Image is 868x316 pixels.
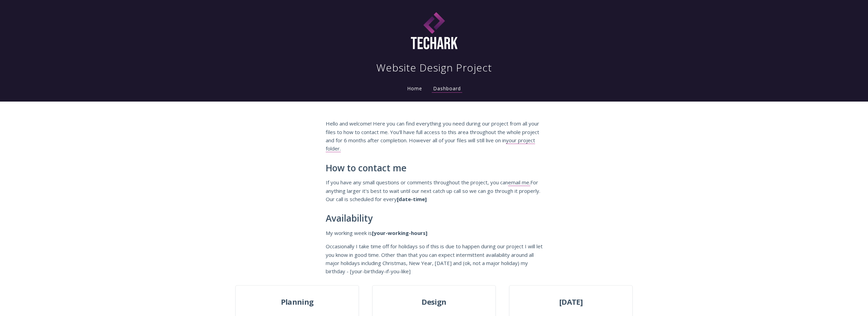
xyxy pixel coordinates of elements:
strong: [date-time] [397,196,427,202]
h2: How to contact me [326,163,543,173]
strong: [your-working-hours] [372,229,427,236]
span: Planning [236,296,358,308]
span: [DATE] [509,296,632,308]
p: Hello and welcome! Here you can find everything you need during our project from all your files t... [326,119,543,153]
a: Home [406,85,424,92]
span: Design [373,296,495,308]
p: If you have any small questions or comments throughout the project, you can For anything larger i... [326,178,543,203]
a: Dashboard [432,85,462,93]
h1: Website Design Project [376,61,492,75]
p: My working week is [326,229,543,237]
h2: Availability [326,213,543,224]
a: email me. [508,179,530,186]
p: Occasionally I take time off for holidays so if this is due to happen during our project I will l... [326,242,543,276]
